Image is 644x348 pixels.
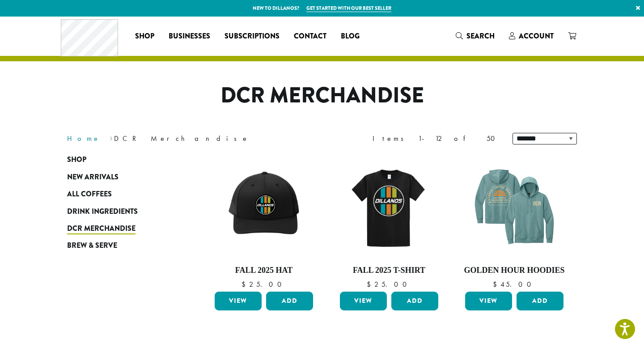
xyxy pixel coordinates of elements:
[463,156,566,259] img: DCR-SS-Golden-Hour-Hoodie-Eucalyptus-Blue-1200x1200-Web-e1744312709309.png
[67,223,136,234] span: DCR Merchandise
[519,31,554,41] span: Account
[266,292,313,310] button: Add
[67,154,86,166] span: Shop
[67,172,119,183] span: New Arrivals
[294,31,326,42] span: Contact
[60,83,584,109] h1: DCR Merchandise
[338,156,441,259] img: DCR-Retro-Three-Strip-Circle-Tee-Fall-WEB-scaled.jpg
[212,156,315,288] a: Fall 2025 Hat $25.00
[67,220,174,237] a: DCR Merchandise
[67,133,309,144] nav: Breadcrumb
[67,189,112,200] span: All Coffees
[110,130,113,144] span: ›
[67,169,174,186] a: New Arrivals
[340,292,387,310] a: View
[241,280,286,289] bdi: 25.00
[373,133,499,144] div: Items 1-12 of 50
[212,266,315,276] h4: Fall 2025 Hat
[493,280,500,289] span: $
[67,134,100,143] a: Home
[67,151,174,168] a: Shop
[463,156,566,288] a: Golden Hour Hoodies $45.00
[391,292,438,310] button: Add
[135,31,154,42] span: Shop
[306,4,391,12] a: Get started with our best seller
[67,237,174,254] a: Brew & Serve
[169,31,210,42] span: Businesses
[67,206,138,217] span: Drink Ingredients
[466,31,495,41] span: Search
[338,266,441,276] h4: Fall 2025 T-Shirt
[341,31,360,42] span: Blog
[449,29,502,43] a: Search
[241,280,249,289] span: $
[212,156,315,259] img: DCR-Retro-Three-Strip-Circle-Patch-Trucker-Hat-Fall-WEB-scaled.jpg
[493,280,535,289] bdi: 45.00
[338,156,441,288] a: Fall 2025 T-Shirt $25.00
[465,292,512,310] a: View
[67,203,174,220] a: Drink Ingredients
[215,292,262,310] a: View
[463,266,566,276] h4: Golden Hour Hoodies
[128,29,161,43] a: Shop
[67,240,117,251] span: Brew & Serve
[517,292,563,310] button: Add
[367,280,374,289] span: $
[225,31,280,42] span: Subscriptions
[67,186,174,203] a: All Coffees
[367,280,411,289] bdi: 25.00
